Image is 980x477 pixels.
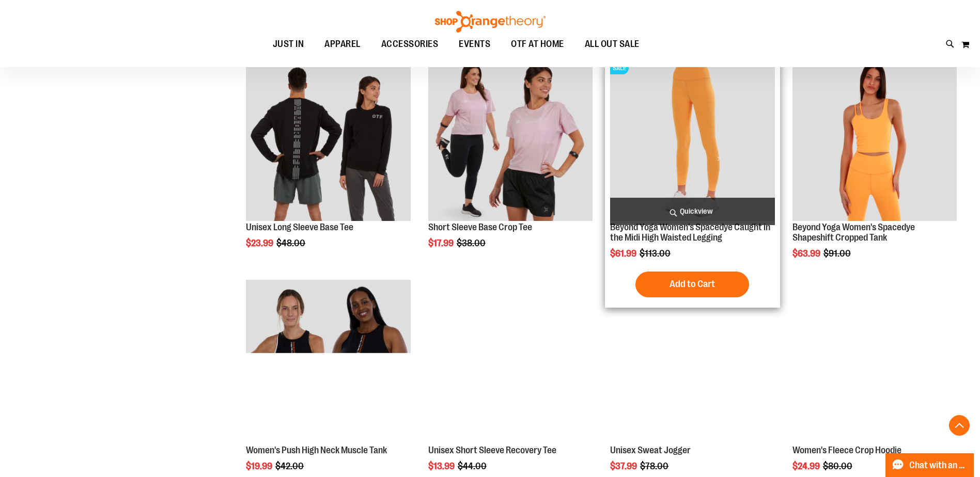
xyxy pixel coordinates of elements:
[275,461,305,471] span: $42.00
[246,238,275,248] span: $23.99
[792,445,901,455] a: Women's Fleece Crop Hoodie
[640,248,672,259] span: $113.00
[909,460,968,470] span: Chat with an Expert
[823,248,852,259] span: $91.00
[428,280,593,446] a: Product image for Unisex SS Recovery Tee
[792,280,957,446] a: Product image for Womens Fleece Crop Hoodie
[246,57,410,221] img: Product image for Unisex Long Sleeve Base Tee
[459,33,490,56] span: EVENTS
[610,280,774,446] a: Product image for Unisex Sweat JoggerSALE
[428,280,593,444] img: Product image for Unisex SS Recovery Tee
[246,445,387,455] a: Women's Push High Neck Muscle Tank
[823,461,854,471] span: $80.00
[246,280,410,444] img: Product image for Push High Neck Muscle Tank
[458,461,488,471] span: $44.00
[273,33,304,56] span: JUST IN
[792,461,821,471] span: $24.99
[610,62,629,74] span: SALE
[610,57,774,222] a: Product image for Beyond Yoga Womens Spacedye Caught in the Midi High Waisted LeggingSALE
[610,248,638,259] span: $61.99
[792,57,957,221] img: Product image for Beyond Yoga Womens Spacedye Shapeshift Cropped Tank
[324,33,361,56] span: APPAREL
[585,33,640,56] span: ALL OUT SALE
[885,453,974,477] button: Chat with an Expert
[792,57,957,222] a: Product image for Beyond Yoga Womens Spacedye Shapeshift Cropped Tank
[428,461,456,471] span: $13.99
[246,57,410,222] a: Product image for Unisex Long Sleeve Base Tee
[428,57,593,222] a: Product image for Short Sleeve Base Crop Tee
[792,222,915,243] a: Beyond Yoga Women's Spacedye Shapeshift Cropped Tank
[433,11,547,33] img: Shop Orangetheory
[246,280,410,446] a: Product image for Push High Neck Muscle Tank
[511,33,564,56] span: OTF AT HOME
[640,461,670,471] span: $78.00
[610,222,770,243] a: Beyond Yoga Women's Spacedye Caught in the Midi High Waisted Legging
[605,52,780,308] div: product
[423,52,598,275] div: product
[670,278,715,290] span: Add to Cart
[428,57,593,221] img: Product image for Short Sleeve Base Crop Tee
[276,238,307,248] span: $48.00
[610,461,639,471] span: $37.99
[241,52,415,275] div: product
[246,461,274,471] span: $19.99
[610,198,774,225] a: Quickview
[635,272,749,297] button: Add to Cart
[949,415,970,436] button: Back To Top
[792,280,957,444] img: Product image for Womens Fleece Crop Hoodie
[428,238,455,248] span: $17.99
[610,280,774,444] img: Product image for Unisex Sweat Jogger
[787,52,962,285] div: product
[610,57,774,221] img: Product image for Beyond Yoga Womens Spacedye Caught in the Midi High Waisted Legging
[457,238,487,248] span: $38.00
[428,222,532,232] a: Short Sleeve Base Crop Tee
[610,445,691,455] a: Unisex Sweat Jogger
[381,33,439,56] span: ACCESSORIES
[246,222,353,232] a: Unisex Long Sleeve Base Tee
[428,445,556,455] a: Unisex Short Sleeve Recovery Tee
[792,248,822,259] span: $63.99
